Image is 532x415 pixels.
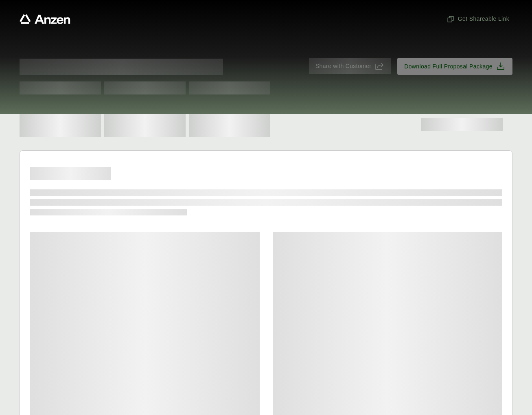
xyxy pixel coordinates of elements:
[443,11,512,26] button: Get Shareable Link
[20,14,70,24] a: Anzen website
[447,15,509,23] span: Get Shareable Link
[20,59,223,75] span: Proposal for
[20,81,101,94] span: Test
[189,81,270,94] span: Test
[104,81,186,94] span: Test
[315,62,371,70] span: Share with Customer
